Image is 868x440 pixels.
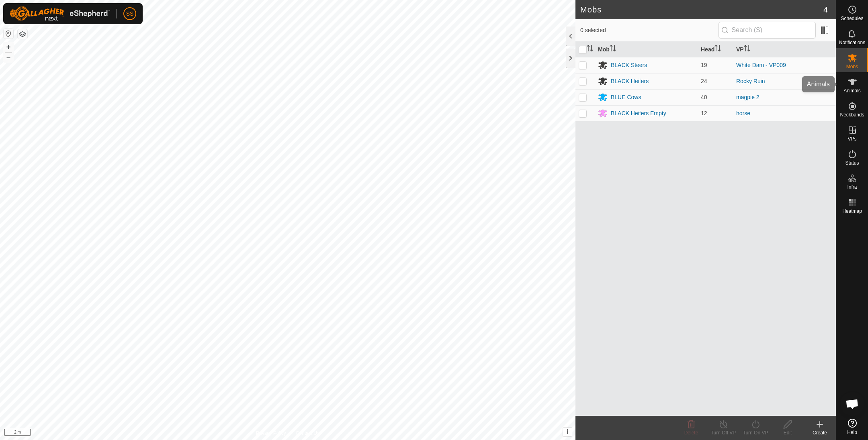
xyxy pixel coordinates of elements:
[563,428,572,436] button: i
[714,46,721,53] p-sorticon: Activate to sort
[847,430,857,435] span: Help
[772,429,804,436] div: Edit
[587,46,593,53] p-sorticon: Activate to sort
[701,62,707,68] span: 19
[736,110,750,116] a: horse
[848,136,856,141] span: VPs
[611,77,649,86] div: BLACK Heifers
[736,78,765,84] a: Rocky Ruin
[839,40,865,45] span: Notifications
[296,430,319,437] a: Contact Us
[836,416,868,438] a: Help
[4,42,13,52] button: +
[701,110,707,116] span: 12
[736,94,759,100] a: magpie 2
[10,6,110,21] img: Gallagher Logo
[611,93,641,102] div: BLUE Cows
[256,430,286,437] a: Privacy Policy
[610,46,616,53] p-sorticon: Activate to sort
[823,4,828,16] span: 4
[707,429,739,436] div: Turn Off VP
[126,10,134,18] span: SS
[595,42,698,57] th: Mob
[719,22,816,39] input: Search (S)
[18,29,27,39] button: Map Layers
[698,42,733,57] th: Head
[701,78,707,84] span: 24
[701,94,707,100] span: 40
[684,430,698,436] span: Delete
[847,185,857,189] span: Infra
[842,209,862,214] span: Heatmap
[580,5,823,14] h2: Mobs
[846,64,858,69] span: Mobs
[845,161,859,165] span: Status
[804,429,836,436] div: Create
[840,392,864,416] div: Open chat
[4,53,13,62] button: –
[567,428,568,435] span: i
[736,62,786,68] a: White Dam - VP009
[841,16,863,21] span: Schedules
[611,109,666,118] div: BLACK Heifers Empty
[739,429,772,436] div: Turn On VP
[840,112,864,117] span: Neckbands
[4,29,13,39] button: Reset Map
[580,26,719,35] span: 0 selected
[744,46,750,53] p-sorticon: Activate to sort
[611,61,647,69] div: BLACK Steers
[843,88,861,93] span: Animals
[733,42,836,57] th: VP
